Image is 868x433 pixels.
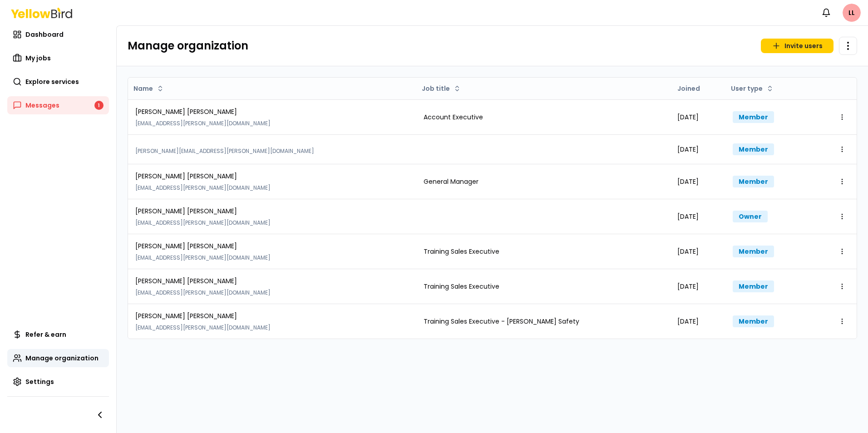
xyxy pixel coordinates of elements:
div: [PERSON_NAME] [PERSON_NAME] [135,311,409,320]
div: [EMAIL_ADDRESS][PERSON_NAME][DOMAIN_NAME] [135,184,409,192]
div: [DATE] [677,212,718,221]
div: [PERSON_NAME][EMAIL_ADDRESS][PERSON_NAME][DOMAIN_NAME] [135,148,409,155]
td: Training Sales Executive [416,269,670,304]
span: User type [731,84,763,93]
a: Manage organization [7,349,109,367]
a: Explore services [7,73,109,91]
h1: Manage organization [128,39,248,53]
span: Manage organization [25,354,99,363]
span: LL [843,4,861,22]
span: Settings [25,377,54,386]
div: Member [733,246,774,257]
div: Owner [733,211,768,222]
div: [PERSON_NAME] [PERSON_NAME] [135,172,409,181]
td: Training Sales Executive [416,234,670,269]
div: [DATE] [677,177,718,186]
td: Training Sales Executive - [PERSON_NAME] Safety [416,304,670,339]
div: [PERSON_NAME] [PERSON_NAME] [135,276,409,285]
span: Messages [25,101,59,110]
div: 1 [94,101,104,110]
div: [EMAIL_ADDRESS][PERSON_NAME][DOMAIN_NAME] [135,254,409,261]
div: Member [733,315,774,327]
span: Name [133,84,153,93]
a: Refer & earn [7,325,109,344]
div: [EMAIL_ADDRESS][PERSON_NAME][DOMAIN_NAME] [135,324,409,331]
div: Member [733,280,774,292]
button: Invite users [761,39,833,53]
div: [DATE] [677,145,718,154]
a: Dashboard [7,25,109,44]
div: [EMAIL_ADDRESS][PERSON_NAME][DOMAIN_NAME] [135,289,409,296]
a: Settings [7,373,109,391]
th: Joined [670,78,725,99]
a: Messages1 [7,96,109,114]
span: Refer & earn [25,330,66,339]
button: User type [727,81,777,96]
div: Member [733,143,774,155]
button: Name [130,81,168,96]
button: Job title [418,81,464,96]
span: Job title [422,84,450,93]
div: [EMAIL_ADDRESS][PERSON_NAME][DOMAIN_NAME] [135,219,409,226]
span: Explore services [25,77,79,86]
td: General Manager [416,164,670,199]
div: [EMAIL_ADDRESS][PERSON_NAME][DOMAIN_NAME] [135,120,409,127]
div: [DATE] [677,282,718,291]
a: My jobs [7,49,109,67]
td: Account Executive [416,99,670,134]
div: [PERSON_NAME] [PERSON_NAME] [135,107,409,116]
div: [DATE] [677,317,718,326]
div: [PERSON_NAME] [PERSON_NAME] [135,207,409,216]
div: [DATE] [677,113,718,122]
span: My jobs [25,54,51,63]
span: Dashboard [25,30,64,39]
div: [DATE] [677,247,718,256]
div: Member [733,111,774,123]
div: Member [733,176,774,187]
div: [PERSON_NAME] [PERSON_NAME] [135,241,409,251]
